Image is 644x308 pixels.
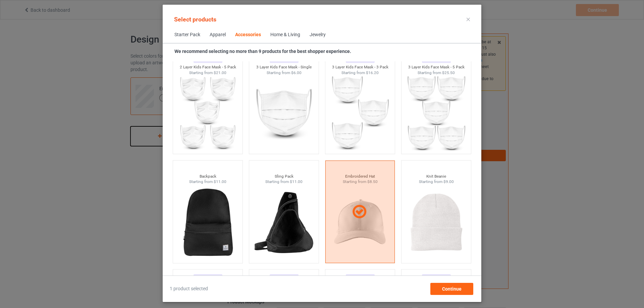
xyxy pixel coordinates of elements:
[406,185,466,260] img: regular.jpg
[270,274,299,281] div: Personalizable
[325,64,395,70] div: 3 Layer Kids Face Mask - 3 Pack
[170,27,205,43] span: Starter Pack
[249,179,319,185] div: Starting from
[401,179,471,185] div: Starting from
[346,274,375,281] div: Personalizable
[249,70,319,76] div: Starting from
[249,174,319,179] div: Sling Pack
[174,49,351,54] strong: We recommend selecting no more than 9 products for the best shopper experience.
[178,185,238,260] img: regular.jpg
[214,179,226,184] span: $11.00
[194,274,222,281] div: Personalizable
[366,70,379,75] span: $16.20
[442,286,462,292] span: Continue
[330,75,390,150] img: regular.jpg
[422,274,451,281] div: Personalizable
[401,174,471,179] div: Knit Beanie
[214,70,226,75] span: $21.00
[173,70,243,76] div: Starting from
[325,70,395,76] div: Starting from
[406,75,466,150] img: regular.jpg
[173,64,243,70] div: 2 Layer Kids Face Mask - 5 Pack
[401,70,471,76] div: Starting from
[178,75,238,150] img: regular.jpg
[290,179,303,184] span: $11.00
[173,179,243,185] div: Starting from
[254,75,314,150] img: regular.jpg
[401,64,471,70] div: 3 Layer Kids Face Mask - 5 Pack
[235,32,261,38] div: Accessories
[443,179,454,184] span: $9.00
[442,70,455,75] span: $25.50
[249,64,319,70] div: 3 Layer Kids Face Mask - Single
[430,283,473,295] div: Continue
[174,16,216,23] span: Select products
[310,32,326,38] div: Jewelry
[254,185,314,260] img: regular.jpg
[270,32,300,38] div: Home & Living
[170,286,208,292] span: 1 product selected
[210,32,226,38] div: Apparel
[173,174,243,179] div: Backpack
[291,70,302,75] span: $6.00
